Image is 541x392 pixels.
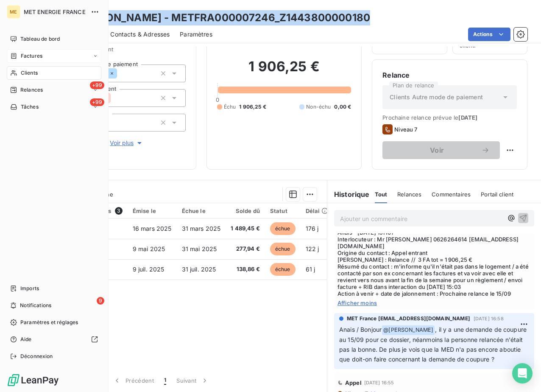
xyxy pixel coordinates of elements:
span: 1 [164,376,166,385]
span: 16 mars 2025 [133,225,172,232]
span: Relances [397,191,421,198]
a: Aide [7,333,101,346]
h2: 1 906,25 € [217,58,351,84]
span: Relances [20,86,43,94]
img: Logo LeanPay [7,373,59,387]
div: Statut [270,207,296,214]
span: Portail client [481,191,513,198]
span: 61 j [306,266,315,273]
span: Contacts & Adresses [110,30,170,39]
div: Délai [306,207,329,214]
button: Actions [468,28,510,41]
span: Tableau de bord [20,35,60,43]
span: Clients Autre mode de paiement [390,93,483,101]
span: Voir plus [110,139,144,147]
span: 9 [97,297,104,305]
span: 31 mai 2025 [182,245,217,252]
span: , il y a une demande de coupure au 15/09 pour ce dossier, néanmoins la personne relancée n'était ... [339,326,528,363]
span: Appel [345,379,362,386]
span: 9 juil. 2025 [133,266,165,273]
h3: [PERSON_NAME] - METFRA000007246_Z1443800000180 [75,10,370,25]
span: 138,86 € [231,265,260,274]
div: Échue le [182,207,221,214]
div: Open Intercom Messenger [512,363,533,384]
span: 1 489,45 € [231,224,260,233]
span: Non-échu [306,103,331,111]
button: Précédent [108,372,159,389]
span: +99 [90,98,104,106]
input: Ajouter une valeur [117,70,124,77]
span: Propriétés Client [68,46,186,58]
span: 3 [115,207,123,215]
button: 1 [159,372,171,389]
h6: Historique [327,189,370,199]
div: Solde dû [231,207,260,214]
span: Tout [375,191,388,198]
span: 1 906,25 € [239,103,266,111]
span: Imports [20,285,39,292]
span: échue [270,263,296,276]
input: Ajouter une valeur [111,94,117,102]
div: Émise le [133,207,172,214]
button: Voir [382,141,500,159]
span: 277,94 € [231,245,260,253]
span: Commentaires [432,191,471,198]
span: 122 j [306,245,319,252]
span: 0 [216,96,219,103]
button: Voir plus [68,138,186,148]
span: MET ENERGIE FRANCE [24,8,86,15]
span: 31 mars 2025 [182,225,221,232]
span: Voir [393,147,481,154]
span: Notifications [20,302,51,309]
span: échue [270,222,296,235]
span: @ [PERSON_NAME] [382,325,435,335]
span: Niveau 7 [394,126,417,133]
span: Paramètres et réglages [20,319,78,326]
span: Clients [21,69,38,77]
span: 176 j [306,225,319,232]
span: Anais / Bonjour [339,326,382,333]
h6: Relance [382,70,517,80]
span: Factures [21,52,42,60]
span: échue [270,243,296,255]
span: +99 [90,81,104,89]
span: Tâches [21,103,39,111]
span: Déconnexion [20,353,53,360]
div: ME [7,5,20,19]
button: Suivant [171,372,214,389]
span: [DATE] 16:55 [364,380,394,385]
span: 0,00 € [334,103,351,111]
span: Paramètres [180,30,212,39]
span: MET France [EMAIL_ADDRESS][DOMAIN_NAME] [347,315,470,322]
span: [DATE] [458,114,477,121]
span: Échu [224,103,236,111]
span: 9 mai 2025 [133,245,165,252]
span: Afficher moins [337,300,531,306]
span: 31 juil. 2025 [182,266,216,273]
span: Anaïs - [DATE] 15H01 Interlocuteur : Mr [PERSON_NAME] 0626264614 [EMAIL_ADDRESS][DOMAIN_NAME] Ori... [337,229,531,297]
span: Aide [20,336,32,343]
span: [DATE] 16:58 [474,316,504,321]
span: Prochaine relance prévue le [382,114,517,121]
